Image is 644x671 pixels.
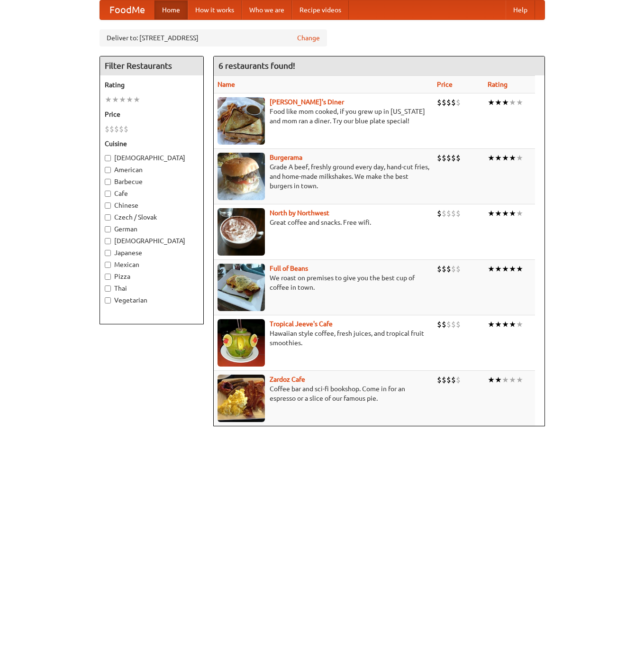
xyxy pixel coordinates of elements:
[442,97,446,108] li: $
[270,320,333,328] a: Tropical Jeeve's Cafe
[509,153,516,163] li: ★
[119,94,126,105] li: ★
[105,226,111,232] input: German
[297,33,320,43] a: Change
[105,262,111,268] input: Mexican
[218,97,265,145] img: sallys.jpg
[509,208,516,219] li: ★
[100,0,154,19] a: FoodMe
[292,0,349,19] a: Recipe videos
[437,264,442,274] li: $
[105,177,199,186] label: Barbecue
[218,61,295,70] ng-pluralize: 6 restaurants found!
[509,264,516,274] li: ★
[495,208,502,219] li: ★
[270,376,305,383] b: Zardoz Cafe
[105,224,199,234] label: German
[105,94,112,105] li: ★
[105,285,111,292] input: Thai
[516,264,523,274] li: ★
[442,208,446,219] li: $
[218,218,429,227] p: Great coffee and snacks. Free wifi.
[105,110,199,119] h5: Price
[442,153,446,163] li: $
[442,319,446,330] li: $
[114,124,119,134] li: $
[456,319,461,330] li: $
[502,375,509,385] li: ★
[270,98,344,106] a: [PERSON_NAME]'s Diner
[488,264,495,274] li: ★
[105,139,199,148] h5: Cuisine
[516,208,523,219] li: ★
[218,384,429,403] p: Coffee bar and sci-fi bookshop. Come in for an espresso or a slice of our famous pie.
[442,375,446,385] li: $
[437,81,453,88] a: Price
[437,153,442,163] li: $
[105,202,111,209] input: Chinese
[105,212,199,222] label: Czech / Slovak
[488,81,508,88] a: Rating
[218,153,265,200] img: burgerama.jpg
[451,375,456,385] li: $
[105,167,111,173] input: American
[105,155,111,161] input: [DEMOGRAPHIC_DATA]
[446,208,451,219] li: $
[218,208,265,256] img: north.jpg
[105,238,111,244] input: [DEMOGRAPHIC_DATA]
[218,264,265,311] img: beans.jpg
[105,248,199,257] label: Japanese
[451,264,456,274] li: $
[488,153,495,163] li: ★
[270,265,308,272] a: Full of Beans
[105,189,199,198] label: Cafe
[242,0,292,19] a: Who we are
[456,375,461,385] li: $
[218,162,429,191] p: Grade A beef, freshly ground every day, hand-cut fries, and home-made milkshakes. We make the bes...
[270,154,302,161] b: Burgerama
[188,0,242,19] a: How it works
[509,97,516,108] li: ★
[488,375,495,385] li: ★
[446,264,451,274] li: $
[451,319,456,330] li: $
[516,319,523,330] li: ★
[218,81,235,88] a: Name
[509,375,516,385] li: ★
[105,179,111,185] input: Barbecue
[133,94,140,105] li: ★
[100,56,203,75] h4: Filter Restaurants
[451,97,456,108] li: $
[506,0,535,19] a: Help
[456,153,461,163] li: $
[105,272,199,281] label: Pizza
[502,319,509,330] li: ★
[105,274,111,280] input: Pizza
[105,260,199,269] label: Mexican
[218,107,429,126] p: Food like mom cooked, if you grew up in [US_STATE] and mom ran a diner. Try our blue plate special!
[218,375,265,422] img: zardoz.jpg
[105,124,109,134] li: $
[437,375,442,385] li: $
[456,264,461,274] li: $
[456,208,461,219] li: $
[124,124,128,134] li: $
[502,153,509,163] li: ★
[105,201,199,210] label: Chinese
[105,295,199,305] label: Vegetarian
[126,94,133,105] li: ★
[446,97,451,108] li: $
[100,29,327,46] div: Deliver to: [STREET_ADDRESS]
[502,97,509,108] li: ★
[105,250,111,256] input: Japanese
[218,319,265,367] img: jeeves.jpg
[451,208,456,219] li: $
[488,208,495,219] li: ★
[488,319,495,330] li: ★
[437,97,442,108] li: $
[495,319,502,330] li: ★
[456,97,461,108] li: $
[437,208,442,219] li: $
